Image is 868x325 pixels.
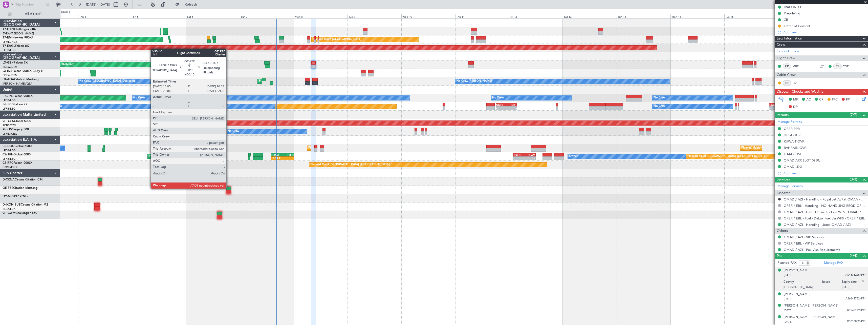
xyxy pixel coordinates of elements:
[348,14,401,18] div: Tue 9
[777,119,802,125] a: Manage Permits
[509,14,563,18] div: Fri 12
[259,77,339,85] div: Planned Maint [GEOGRAPHIC_DATA] ([GEOGRAPHIC_DATA])
[3,153,13,156] span: CS-JHH
[132,14,186,18] div: Fri 5
[784,204,865,208] a: ORER / EBL - Handling - NO HANDLING REQD ORER/EBL
[3,61,28,64] a: LX-GBHFalcon 7X
[784,285,822,290] p: [GEOGRAPHIC_DATA]
[401,14,455,18] div: Wed 10
[569,153,578,160] div: Owner
[793,105,798,110] span: DP
[3,70,12,73] span: LX-INB
[842,285,861,290] p: [DATE]
[670,14,724,18] div: Mon 15
[563,14,617,18] div: Sat 13
[784,292,811,297] div: [PERSON_NAME]
[3,195,14,198] span: OY-NBS
[457,77,492,85] div: No Crew [PERSON_NAME]
[3,36,33,39] a: T7-EMIHawker 900XP
[492,94,504,102] div: No Crew
[3,187,13,190] span: OE-FZE
[784,11,800,15] div: Prebriefing
[777,260,796,266] label: Planned PAX
[3,124,16,127] a: FCBB/BZV
[507,107,517,110] div: -
[784,315,838,320] div: [PERSON_NAME] [PERSON_NAME]
[283,153,294,156] div: KSFO
[792,64,804,69] a: MFR
[783,80,791,86] div: ISP
[777,184,803,189] a: Manage Services
[3,212,37,215] a: 9H-CWMChallenger 850
[3,187,38,190] a: OE-FZECitation Mustang
[3,73,17,77] a: EDLW/DTM
[294,14,348,18] div: Mon 8
[777,72,796,78] span: Cabin Crew
[784,248,840,252] a: OMAD / AZI - Pax Visa Requirements
[311,161,390,169] div: Planned Maint [GEOGRAPHIC_DATA] ([GEOGRAPHIC_DATA])
[3,48,16,52] a: LFPB/LBG
[3,28,36,31] a: T7-DYNChallenger 604
[514,153,524,156] div: KSFO
[3,70,42,73] a: LX-INBFalcon 900EX EASy II
[3,78,39,81] a: LX-AOACitation Mustang
[78,14,132,18] div: Thu 4
[271,157,283,160] div: 13:59 Z
[149,153,229,160] div: Planned Maint [GEOGRAPHIC_DATA] ([GEOGRAPHIC_DATA])
[784,280,822,285] p: Country
[3,165,18,169] a: DNMM/LOS
[3,153,31,156] a: CS-JHHGlobal 6000
[3,103,28,106] a: F-HECDFalcon 7X
[687,153,767,160] div: Planned Maint [GEOGRAPHIC_DATA] ([GEOGRAPHIC_DATA])
[514,157,524,160] div: -
[271,153,283,156] div: EHAM
[832,97,838,102] span: FFC
[824,260,843,266] a: Manage PAX
[777,49,799,54] a: Schedule Crew
[784,222,851,227] a: OMAD / AZI - Handling - Jetex OMAD / AZI
[850,112,857,117] span: (7/7)
[283,157,294,160] div: -
[784,152,802,156] div: QATAR OVF
[3,161,13,165] span: CS-RRC
[784,146,806,150] div: BAHRAIN OVF
[724,14,778,18] div: Tue 16
[777,190,791,196] span: Dispatch
[3,40,17,44] a: LFMN/NCE
[3,203,21,206] span: D-IXON SUB
[86,2,110,7] span: [DATE] - [DATE]
[3,128,29,131] a: 9H-LPZLegacy 500
[784,268,811,273] div: [PERSON_NAME]
[784,197,865,201] a: OMAD / AZI - Handling - Royal Jet Avitat OMAA / AUH
[654,94,665,102] div: No Crew
[784,139,804,144] div: KUWAIT OVF
[777,42,785,48] span: Crew
[3,95,13,98] span: F-GPNJ
[3,178,43,181] a: D-CKNACessna Citation CJ4
[3,36,12,39] span: T7-EMI
[822,280,842,285] p: Issued
[15,1,45,8] input: Trip Number
[133,94,145,102] div: No Crew
[783,171,865,175] div: Add new
[3,212,15,215] span: 9H-CWM
[3,32,34,35] a: EVRA/[PERSON_NAME]
[784,320,792,324] span: [DATE]
[496,107,506,110] div: -
[3,95,33,98] a: F-GPNJFalcon 900EX
[784,158,820,162] div: OMAD ARR SLOT 0950z
[6,10,55,18] button: All Aircraft
[496,103,506,106] div: UGTB
[777,228,788,234] span: Others
[845,297,865,301] span: A36642762 (PP)
[846,97,850,102] span: FP
[3,149,16,152] a: LFPB/LBG
[777,177,790,182] span: Services
[3,207,15,211] a: ELLX/LUX
[777,253,782,259] span: Pax
[784,241,823,246] a: ORER / EBL - VIP Services
[845,273,865,277] span: A04338226 (PP)
[784,273,792,277] span: [DATE]
[3,203,48,206] a: D-IXON SUBCessna Citation M2
[3,107,16,111] a: LFPB/LBG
